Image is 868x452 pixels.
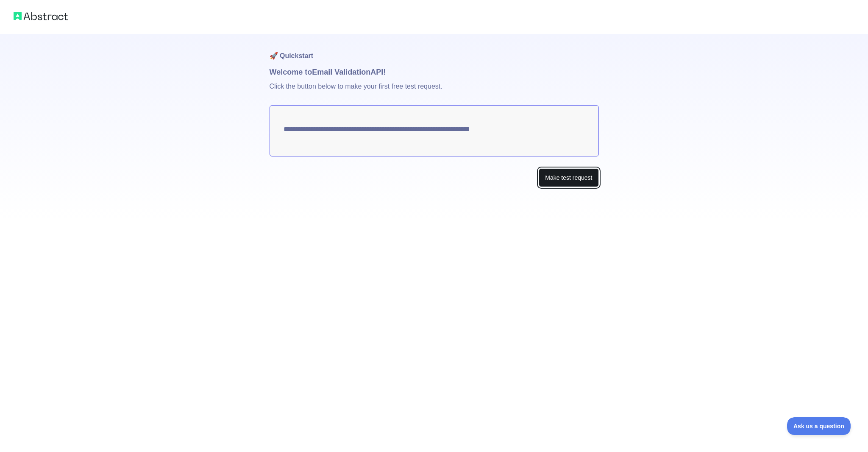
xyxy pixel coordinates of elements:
[270,34,599,66] h1: 🚀 Quickstart
[14,10,68,22] img: Abstract logo
[270,66,599,78] h1: Welcome to Email Validation API!
[787,417,851,435] iframe: Toggle Customer Support
[539,168,598,187] button: Make test request
[270,78,599,105] p: Click the button below to make your first free test request.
